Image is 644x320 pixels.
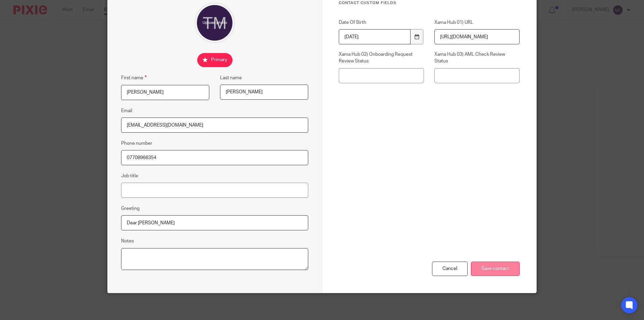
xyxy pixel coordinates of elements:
label: Phone number [121,140,152,147]
label: Notes [121,238,134,244]
label: Date Of Birth [339,19,424,26]
label: Xama Hub 03) AML Check Review Status [434,51,520,65]
label: First name [121,74,147,82]
input: e.g. Dear Mrs. Appleseed or Hi Sam [121,215,308,230]
label: Greeting [121,205,140,212]
input: Save contact [471,262,520,276]
label: Email [121,107,132,114]
label: Last name [220,75,242,81]
label: Job title [121,173,138,179]
input: YYYY-MM-DD [339,29,411,44]
label: Xama Hub 01) URL [434,19,520,26]
label: Xama Hub 02) Onboarding Request Review Status [339,51,424,65]
div: Cancel [432,262,468,276]
h3: Contact Custom fields [339,0,520,6]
